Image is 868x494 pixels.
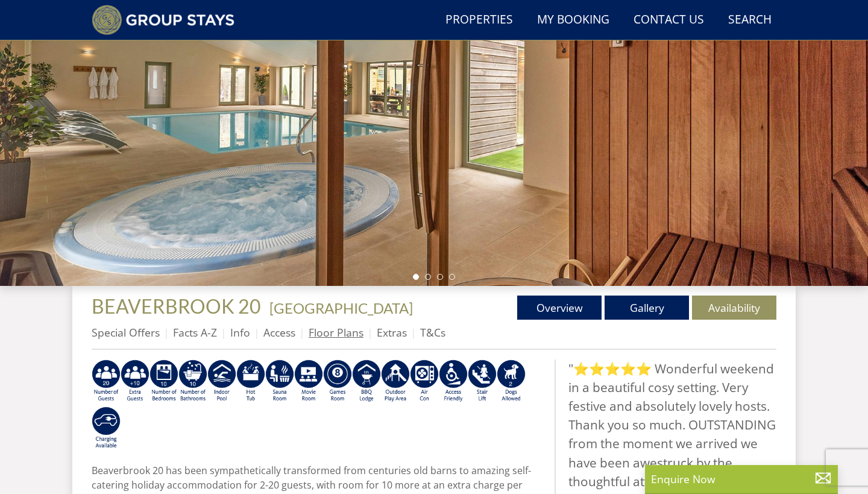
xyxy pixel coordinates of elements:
img: AD_4nXe3VD57-M2p5iq4fHgs6WJFzKj8B0b3RcPFe5LKK9rgeZlFmFoaMJPsJOOJzc7Q6RMFEqsjIZ5qfEJu1txG3QLmI_2ZW... [439,359,468,403]
a: Properties [441,7,518,34]
img: AD_4nXfZxIz6BQB9SA1qRR_TR-5tIV0ZeFY52bfSYUXaQTY3KXVpPtuuoZT3Ql3RNthdyy4xCUoonkMKBfRi__QKbC4gcM_TO... [149,359,178,403]
span: - [265,299,413,317]
a: My Booking [532,7,614,34]
img: AD_4nXcMx2CE34V8zJUSEa4yj9Pppk-n32tBXeIdXm2A2oX1xZoj8zz1pCuMiQujsiKLZDhbHnQsaZvA37aEfuFKITYDwIrZv... [294,359,323,403]
a: Gallery [605,296,689,320]
img: AD_4nXeNuZ_RiRi883_nkolMQv9HCerd22NI0v1hHLGItzVV83AiNu4h--QJwUvANPnw_Sp7q9QsgAklTwjKkl_lqMaKwvT9Z... [468,359,497,403]
img: AD_4nXei2dp4L7_L8OvME76Xy1PUX32_NMHbHVSts-g-ZAVb8bILrMcUKZI2vRNdEqfWP017x6NFeUMZMqnp0JYknAB97-jDN... [207,359,236,403]
a: BEAVERBROOK 20 [92,294,265,318]
a: Overview [517,296,602,320]
img: AD_4nXe1hmHv4RwFZmJZoT7PU21_UdiT1KgGPh4q8mnJRrwVib1rpNG3PULgXhEdpKr8nEJZIBXjOu5x_-RPAN_1kgJuQCgcO... [92,359,121,403]
span: BEAVERBROOK 20 [92,294,261,318]
img: AD_4nXfDO4U1OSapPhJPVoI-wGywE1bp9_AbgJNbhHjjO3uJ67QxWqFxtKMUxE6_6QvFb5ierIngYkq3fPhxD4ngXginNLli2... [121,359,149,403]
a: Special Offers [92,325,160,340]
a: Search [723,7,776,34]
img: AD_4nXdwraYVZ2fjjsozJ3MSjHzNlKXAQZMDIkuwYpBVn5DeKQ0F0MOgTPfN16CdbbfyNhSuQE5uMlSrE798PV2cbmCW5jN9_... [410,359,439,403]
a: Facts A-Z [173,325,217,340]
img: AD_4nXfjdDqPkGBf7Vpi6H87bmAUe5GYCbodrAbU4sf37YN55BCjSXGx5ZgBV7Vb9EJZsXiNVuyAiuJUB3WVt-w9eJ0vaBcHg... [381,359,410,403]
p: Enquire Now [651,471,832,487]
a: T&Cs [420,325,445,340]
a: [GEOGRAPHIC_DATA] [269,299,413,317]
a: Availability [692,296,776,320]
img: AD_4nXdrZMsjcYNLGsKuA84hRzvIbesVCpXJ0qqnwZoX5ch9Zjv73tWe4fnFRs2gJ9dSiUubhZXckSJX_mqrZBmYExREIfryF... [323,359,352,403]
img: AD_4nXe7_8LrJK20fD9VNWAdfykBvHkWcczWBt5QOadXbvIwJqtaRaRf-iI0SeDpMmH1MdC9T1Vy22FMXzzjMAvSuTB5cJ7z5... [497,359,526,403]
a: Floor Plans [309,325,363,340]
a: Info [230,325,250,340]
img: Group Stays [92,5,234,35]
a: Extras [377,325,407,340]
img: AD_4nXcnT2OPG21WxYUhsl9q61n1KejP7Pk9ESVM9x9VetD-X_UXXoxAKaMRZGYNcSGiAsmGyKm0QlThER1osyFXNLmuYOVBV... [92,407,121,450]
img: AD_4nXfdu1WaBqbCvRx5dFd3XGC71CFesPHPPZknGuZzXQvBzugmLudJYyY22b9IpSVlKbnRjXo7AJLKEyhYodtd_Fvedgm5q... [352,359,381,403]
img: AD_4nXfvn8RXFi48Si5WD_ef5izgnipSIXhRnV2E_jgdafhtv5bNmI08a5B0Z5Dh6wygAtJ5Dbjjt2cCuRgwHFAEvQBwYj91q... [178,359,207,403]
img: AD_4nXcpX5uDwed6-YChlrI2BYOgXwgg3aqYHOhRm0XfZB-YtQW2NrmeCr45vGAfVKUq4uWnc59ZmEsEzoF5o39EWARlT1ewO... [236,359,265,403]
a: Contact Us [629,7,709,34]
a: Access [263,325,295,340]
img: AD_4nXdjbGEeivCGLLmyT_JEP7bTfXsjgyLfnLszUAQeQ4RcokDYHVBt5R8-zTDbAVICNoGv1Dwc3nsbUb1qR6CAkrbZUeZBN... [265,359,294,403]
